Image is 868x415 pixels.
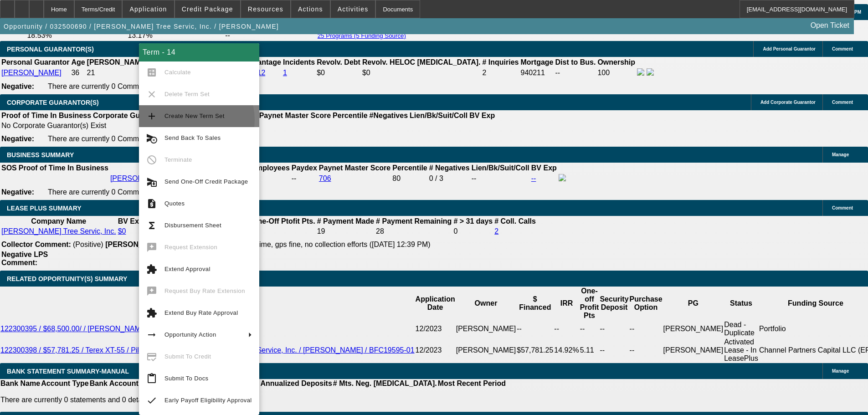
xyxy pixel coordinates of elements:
mat-icon: extension [146,307,157,318]
div: Term - 14 [139,43,259,61]
a: 122300398 / $57,781.25 / Terex XT-55 / Pile-Tec LLC / [PERSON_NAME] Tree Service, Inc. / [PERSON_... [0,346,415,354]
a: 712 [253,69,266,77]
b: [PERSON_NAME]. EST [87,58,166,66]
span: BANK STATEMENT SUMMARY-MANUAL [7,368,129,375]
td: -- [516,320,554,338]
th: $ Financed [516,287,554,320]
td: 28 [375,227,452,236]
td: 0 [453,227,493,236]
span: There are currently 0 Comments entered on this opportunity [48,135,241,143]
span: Extend Approval [164,266,211,272]
span: Manage [832,152,849,157]
img: facebook-icon.png [559,174,566,181]
span: Early Payoff Eligibility Approval [164,397,252,404]
td: Dead - Duplicate [724,320,759,338]
td: Activated Lease - In LeasePlus [724,338,759,363]
td: No Corporate Guarantor(s) Exist [1,121,499,130]
span: Create New Term Set [164,113,225,119]
th: Annualized Deposits [260,379,332,388]
th: # Mts. Neg. [MEDICAL_DATA]. [333,379,437,388]
span: Comment [832,46,853,51]
span: CORPORATE GUARANTOR(S) [7,99,99,106]
mat-icon: check [146,395,157,406]
span: There are currently 0 Comments entered on this opportunity [48,82,241,90]
div: 80 [392,174,427,183]
button: Activities [331,0,375,18]
span: Credit Package [182,5,233,13]
mat-icon: cancel_schedule_send [146,133,157,143]
td: 21 [87,68,167,78]
span: Extend Buy Rate Approval [164,309,238,316]
th: Purchase Option [629,287,663,320]
div: 0 / 3 [429,174,470,183]
button: Application [123,0,174,18]
b: Lien/Bk/Suit/Coll [472,164,529,172]
b: Age [71,58,85,66]
td: 5.11 [234,227,316,236]
td: -- [599,320,629,338]
b: Personal Guarantor [1,58,69,66]
b: Negative: [1,188,34,196]
mat-icon: add [146,111,157,122]
span: Submit To Docs [164,375,208,382]
b: Company Name [31,217,86,225]
td: -- [471,174,530,184]
a: [PERSON_NAME] Tree Servic, Inc. [1,227,116,235]
td: 2 [482,68,519,78]
span: Actions [298,5,323,13]
td: [PERSON_NAME] [663,338,724,363]
td: [PERSON_NAME] [456,320,517,338]
b: BV Exp [531,164,557,172]
b: # Payment Made [317,217,374,225]
p: There are currently 0 statements and 0 details entered on this opportunity [0,396,506,404]
td: [PERSON_NAME] [456,338,517,363]
th: Application Date [415,287,456,320]
mat-icon: send_and_archive [146,176,157,187]
a: Open Ticket [807,18,853,33]
th: Owner [456,287,517,320]
b: Avg. One-Off Ptofit Pts. [235,217,315,225]
span: Opportunity Action [164,331,216,338]
b: # Inquiries [482,58,519,66]
span: Resources [248,5,283,13]
th: PG [663,287,724,320]
img: linkedin-icon.png [647,68,654,76]
img: facebook-icon.png [637,68,644,76]
b: # Coll. Calls [494,217,536,225]
th: IRR [554,287,579,320]
td: -- [554,320,579,338]
b: Paynet Master Score [259,112,331,119]
th: Status [724,287,759,320]
td: $0 [362,68,481,78]
b: Paydex [292,164,317,172]
span: Add Corporate Guarantor [760,100,816,105]
b: #Negatives [370,112,408,119]
span: LEASE PLUS SUMMARY [7,205,82,212]
b: Negative LPS Comment: [1,251,48,266]
td: $0 [316,68,361,78]
mat-icon: content_paste [146,373,157,384]
b: # Payment Remaining [376,217,452,225]
b: Negative: [1,82,34,90]
td: -- [291,174,318,184]
b: BV Exp [118,217,144,225]
b: Ownership [597,58,635,66]
td: 100 [597,68,636,78]
td: -- [580,320,600,338]
td: 12/2023 [415,320,456,338]
td: [PERSON_NAME] [663,320,724,338]
span: There are currently 0 Comments entered on this opportunity [48,188,241,196]
b: [PERSON_NAME]: [105,241,169,248]
span: Application [129,5,167,13]
th: Security Deposit [599,287,629,320]
b: Negative: [1,135,34,143]
span: BUSINESS SUMMARY [7,151,74,159]
a: [PERSON_NAME] [1,69,62,77]
b: # Negatives [429,164,470,172]
th: Proof of Time In Business [1,111,92,120]
td: 12/2023 [415,338,456,363]
b: # Employees [245,164,290,172]
b: Dist to Bus. [555,58,596,66]
b: BV Exp [469,112,495,119]
b: Vantage [253,58,281,66]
